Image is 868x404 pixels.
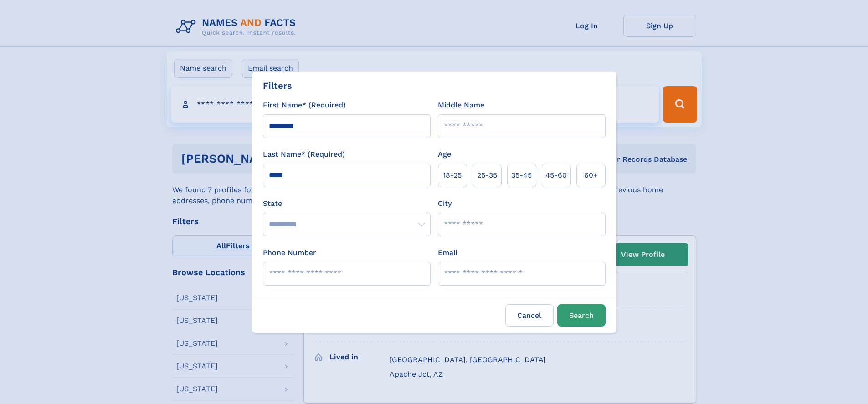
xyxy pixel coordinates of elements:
label: Cancel [505,304,554,327]
span: 60+ [584,170,598,181]
label: State [263,198,431,209]
label: Middle Name [438,100,484,111]
label: First Name* (Required) [263,100,346,111]
span: 45‑60 [545,170,567,181]
label: Phone Number [263,247,316,258]
span: 35‑45 [511,170,532,181]
label: Age [438,149,451,160]
div: Filters [263,79,292,92]
label: Last Name* (Required) [263,149,345,160]
label: Email [438,247,457,258]
button: Search [557,304,606,327]
span: 25‑35 [477,170,497,181]
label: City [438,198,452,209]
span: 18‑25 [443,170,462,181]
